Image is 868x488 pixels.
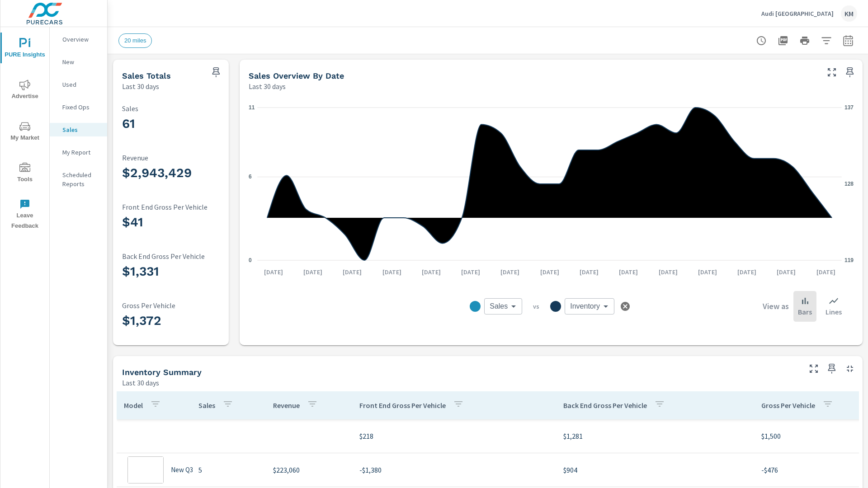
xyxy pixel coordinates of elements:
p: Last 30 days [122,377,159,388]
div: KM [841,5,857,22]
p: [DATE] [258,267,289,277]
text: 119 [844,257,854,263]
p: [DATE] [455,267,486,277]
p: $1,281 [563,431,747,441]
p: -$1,380 [359,465,549,475]
button: Print Report [796,32,814,50]
span: Save this to your personalized report [825,361,839,376]
p: Audi [GEOGRAPHIC_DATA] [761,9,834,18]
button: "Export Report to PDF" [774,32,792,50]
span: Tools [3,163,47,185]
button: Select Date Range [839,32,857,50]
p: 5 [198,465,259,475]
h3: $1,331 [122,264,241,279]
p: Revenue [122,154,241,162]
p: [DATE] [494,267,526,277]
p: Back End Gross Per Vehicle [563,401,647,410]
div: Inventory [565,298,614,314]
p: [DATE] [415,267,447,277]
h3: $41 [122,215,241,230]
p: $904 [563,465,747,475]
p: Revenue [273,401,300,410]
p: Lines [826,306,842,317]
p: My Report [62,148,100,157]
p: [DATE] [336,267,368,277]
h5: Sales Overview By Date [249,71,344,80]
p: [DATE] [573,267,605,277]
p: [DATE] [534,267,566,277]
p: Sales [198,401,215,410]
p: [DATE] [731,267,763,277]
p: [DATE] [297,267,329,277]
div: Sales [50,123,107,136]
span: My Market [3,121,47,143]
h5: Sales Totals [122,71,171,80]
h3: 61 [122,116,241,131]
p: $218 [359,431,549,441]
p: Last 30 days [249,81,286,92]
div: Used [50,78,107,91]
p: Bars [798,306,812,317]
h6: View as [763,302,789,311]
p: Gross Per Vehicle [761,401,815,410]
span: Save this to your personalized report [209,65,223,80]
button: Apply Filters [817,32,835,50]
button: Minimize Widget [843,361,857,376]
div: nav menu [0,27,49,235]
p: Front End Gross Per Vehicle [122,203,241,211]
text: 6 [249,174,252,180]
h3: $2,943,429 [122,165,241,181]
p: Sales [62,125,100,134]
p: [DATE] [652,267,684,277]
text: 11 [249,104,255,111]
text: 128 [844,181,854,187]
span: Save this to your personalized report [843,65,857,80]
span: 20 miles [119,37,151,44]
span: Advertise [3,80,47,102]
p: Used [62,80,100,89]
p: [DATE] [810,267,842,277]
text: 137 [844,104,854,111]
p: [DATE] [770,267,802,277]
button: Make Fullscreen [807,361,821,376]
h3: $1,372 [122,313,241,328]
p: New Q3 [171,466,193,474]
p: Scheduled Reports [62,170,100,188]
p: Model [124,401,143,410]
div: Sales [484,298,522,314]
span: PURE Insights [3,38,47,60]
p: [DATE] [376,267,408,277]
div: Scheduled Reports [50,168,107,191]
span: Inventory [570,302,600,311]
p: [DATE] [692,267,723,277]
p: Overview [62,35,100,44]
button: Make Fullscreen [825,65,839,80]
p: [DATE] [613,267,644,277]
p: $223,060 [273,465,345,475]
p: Fixed Ops [62,103,100,112]
p: vs [522,302,550,310]
text: 0 [249,257,252,263]
p: Last 30 days [122,81,159,92]
h5: Inventory Summary [122,367,202,377]
span: Sales [490,302,508,311]
p: Gross Per Vehicle [122,301,241,310]
p: Sales [122,104,241,113]
p: Back End Gross Per Vehicle [122,252,241,260]
div: New [50,55,107,69]
div: Fixed Ops [50,100,107,114]
div: My Report [50,145,107,159]
p: New [62,57,100,66]
p: Front End Gross Per Vehicle [359,401,446,410]
div: Overview [50,33,107,46]
span: Leave Feedback [3,199,47,231]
